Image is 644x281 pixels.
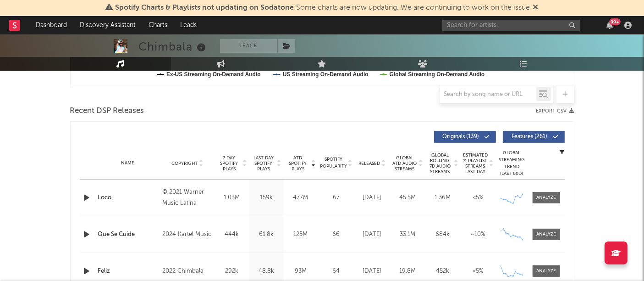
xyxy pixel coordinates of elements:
[320,156,347,170] span: Spotify Popularity
[428,267,458,276] div: 452k
[282,71,368,78] text: US Streaming On-Demand Audio
[142,16,174,34] a: Charts
[73,16,142,34] a: Discovery Assistant
[463,230,494,239] div: ~ 10 %
[171,161,198,166] span: Copyright
[392,155,418,172] span: Global ATD Audio Streams
[359,161,380,166] span: Released
[162,229,212,240] div: 2024 Kartel Music
[116,4,530,11] span: : Some charts are now updating. We are continuing to work on the issue
[463,193,494,202] div: <5%
[503,131,565,143] button: Features(261)
[286,267,316,276] div: 93M
[98,160,158,167] div: Name
[286,155,310,172] span: ATD Spotify Plays
[320,230,352,239] div: 66
[392,193,423,202] div: 45.5M
[320,267,352,276] div: 64
[286,193,316,202] div: 477M
[428,230,458,239] div: 684k
[217,193,247,202] div: 1.03M
[434,131,496,143] button: Originals(139)
[166,71,261,78] text: Ex-US Streaming On-Demand Audio
[357,267,388,276] div: [DATE]
[440,134,482,140] span: Originals ( 139 )
[162,187,212,209] div: © 2021 Warner Music Latina
[498,150,526,177] div: Global Streaming Trend (Last 60D)
[252,267,281,276] div: 48.8k
[320,193,352,202] div: 67
[463,152,488,174] span: Estimated % Playlist Streams Last Day
[609,18,621,25] div: 99 +
[252,155,276,172] span: Last Day Spotify Plays
[440,91,536,98] input: Search by song name or URL
[98,193,158,202] a: Loco
[29,16,73,34] a: Dashboard
[252,193,281,202] div: 159k
[174,16,203,34] a: Leads
[139,39,209,54] div: Chimbala
[98,267,158,276] a: Feliz
[217,267,247,276] div: 292k
[463,267,494,276] div: <5%
[509,134,551,140] span: Features ( 261 )
[392,230,423,239] div: 33.1M
[389,71,484,78] text: Global Streaming On-Demand Audio
[392,267,423,276] div: 19.8M
[98,230,158,239] a: Que Se Cuide
[533,4,539,11] span: Dismiss
[286,230,316,239] div: 125M
[116,4,294,11] span: Spotify Charts & Playlists not updating on Sodatone
[428,193,458,202] div: 1.36M
[162,266,212,277] div: 2022 Chimbala
[217,230,247,239] div: 444k
[442,20,580,31] input: Search for artists
[220,39,277,53] button: Track
[357,230,388,239] div: [DATE]
[252,230,281,239] div: 61.8k
[70,106,144,117] span: Recent DSP Releases
[606,22,613,29] button: 99+
[217,155,242,172] span: 7 Day Spotify Plays
[536,108,574,114] button: Export CSV
[428,152,453,174] span: Global Rolling 7D Audio Streams
[357,193,388,202] div: [DATE]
